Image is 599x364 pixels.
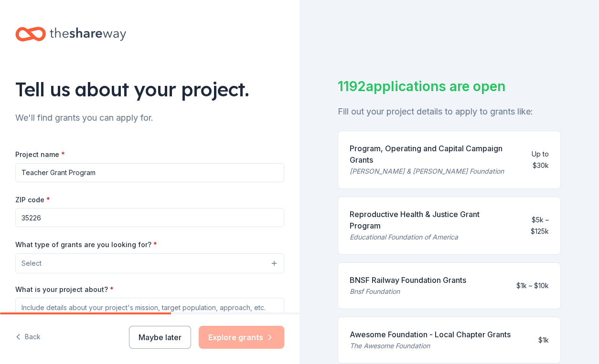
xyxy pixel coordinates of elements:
[15,195,50,205] label: ZIP code
[15,285,114,294] label: What is your project about?
[129,326,191,349] button: Maybe later
[15,208,284,227] input: 12345 (U.S. only)
[350,143,510,166] div: Program, Operating and Capital Campaign Grants
[350,274,466,286] div: BNSF Railway Foundation Grants
[350,329,511,340] div: Awesome Foundation - Local Chapter Grants
[15,240,157,250] label: What type of grants are you looking for?
[15,150,65,159] label: Project name
[538,334,549,346] div: $1k
[513,214,549,237] div: $5k – $125k
[15,76,284,103] div: Tell us about your project.
[338,104,561,119] div: Fill out your project details to apply to grants like:
[350,340,511,352] div: The Awesome Foundation
[338,76,561,96] div: 1192 applications are open
[21,258,42,269] span: Select
[350,231,505,243] div: Educational Foundation of America
[517,148,549,171] div: Up to $30k
[15,110,284,125] div: We'll find grants you can apply for.
[15,327,41,347] button: Back
[15,253,284,273] button: Select
[350,208,505,231] div: Reproductive Health & Justice Grant Program
[516,280,549,291] div: $1k – $10k
[350,286,466,297] div: Bnsf Foundation
[15,163,284,182] input: After school program
[350,166,510,177] div: [PERSON_NAME] & [PERSON_NAME] Foundation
